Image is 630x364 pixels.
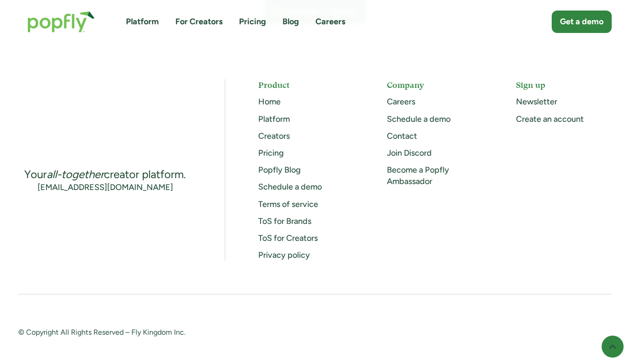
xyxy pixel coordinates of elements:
[387,165,449,186] a: Become a Popfly Ambassador
[258,114,290,124] a: Platform
[282,16,299,27] a: Blog
[387,131,417,141] a: Contact
[387,148,432,158] a: Join Discord
[258,165,301,175] a: Popfly Blog
[258,216,311,226] a: ToS for Brands
[258,182,322,192] a: Schedule a demo
[38,182,173,193] a: [EMAIL_ADDRESS][DOMAIN_NAME]
[239,16,266,27] a: Pricing
[560,16,603,27] div: Get a demo
[516,79,612,91] h5: Sign up
[315,16,345,27] a: Careers
[24,167,186,182] div: Your creator platform.
[258,199,318,209] a: Terms of service
[387,114,451,124] a: Schedule a demo
[18,327,299,339] div: © Copyright All Rights Reserved – Fly Kingdom Inc.
[18,2,104,42] a: home
[258,233,318,243] a: ToS for Creators
[47,168,104,181] em: all-together
[258,79,354,91] h5: Product
[516,114,584,124] a: Create an account
[552,11,612,33] a: Get a demo
[258,148,284,158] a: Pricing
[258,250,310,260] a: Privacy policy
[126,16,159,27] a: Platform
[175,16,223,27] a: For Creators
[387,79,483,91] h5: Company
[516,97,557,107] a: Newsletter
[387,97,415,107] a: Careers
[258,131,290,141] a: Creators
[258,97,281,107] a: Home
